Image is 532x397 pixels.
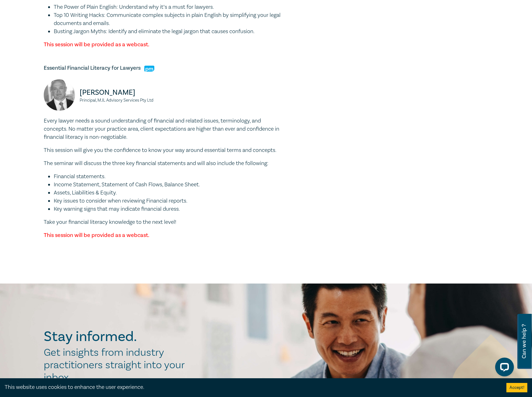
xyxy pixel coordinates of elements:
[44,146,281,154] p: This session will give you the confidence to know your way around essential terms and concepts.
[54,11,281,28] li: Top 10 Writing Hacks: Communicate complex subjects in plain English by simplifying your legal doc...
[54,197,281,205] li: Key issues to consider when reviewing Financial reports.
[54,173,281,181] li: Financial statements.
[54,205,281,213] li: Key warning signs that may indicate financial duress.
[54,181,281,189] li: Income Statement, Statement of Cash Flows, Balance Sheet.
[44,159,281,168] p: The seminar will discuss the three key financial statements and will also include the following:
[5,383,497,391] div: This website uses cookies to enhance the user experience.
[506,383,527,392] button: Accept cookies
[54,28,281,36] li: Busting Jargon Myths: Identify and eliminate the legal jargon that causes confusion.
[80,98,159,103] small: Principal, MJL Advisory Services Pty Ltd
[54,3,281,11] li: The Power of Plain English: Understand why it’s a must for lawyers.
[80,88,159,98] p: [PERSON_NAME]
[44,64,281,72] h5: Essential Financial Literacy for Lawyers
[44,117,281,141] p: Every lawyer needs a sound understanding of financial and related issues, terminology, and concep...
[44,232,149,239] strong: This session will be provided as a webcast.
[54,189,281,197] li: Assets, Liabilities & Equity.
[44,41,148,48] strong: This session will be provided as a webcast
[44,346,191,384] h2: Get insights from industry practitioners straight into your inbox.
[44,218,281,226] p: Take your financial literacy knowledge to the next level!
[144,66,154,72] img: Practice Management & Business Skills
[44,329,191,345] h2: Stay informed.
[44,79,75,111] img: Mark J. Laurie
[521,318,527,365] span: Can we help ?
[490,355,516,381] iframe: LiveChat chat widget
[148,41,149,48] strong: .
